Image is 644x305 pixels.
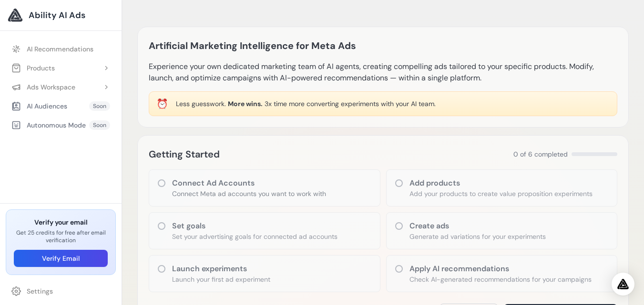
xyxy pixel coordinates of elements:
span: 0 of 6 completed [513,149,568,159]
div: Ads Workspace [11,82,75,92]
p: Experience your own dedicated marketing team of AI agents, creating compelling ads tailored to yo... [149,61,617,84]
p: Generate ad variations for your experiments [409,232,546,241]
p: Get 25 credits for free after email verification [14,229,108,244]
button: Verify Email [14,250,108,267]
div: Open Intercom Messenger [612,273,634,295]
p: Launch your first ad experiment [172,275,270,284]
h3: Create ads [409,220,546,232]
span: More wins. [228,99,263,108]
div: Autonomous Mode [11,120,86,130]
span: Less guesswork. [176,99,226,108]
h2: Getting Started [149,147,220,162]
button: Ads Workspace [6,79,116,96]
p: Set your advertising goals for connected ad accounts [172,232,337,241]
div: ⏰ [156,97,168,110]
div: AI Audiences [11,101,67,111]
h1: Artificial Marketing Intelligence for Meta Ads [149,38,356,53]
h3: Verify your email [14,217,108,227]
p: Add your products to create value proposition experiments [409,189,593,198]
h3: Apply AI recommendations [409,263,592,275]
a: Ability AI Ads [8,8,114,23]
p: Connect Meta ad accounts you want to work with [172,189,326,198]
h3: Connect Ad Accounts [172,177,326,189]
a: Settings [6,283,116,300]
a: AI Recommendations [6,40,116,58]
span: Ability AI Ads [29,9,85,22]
span: 3x time more converting experiments with your AI team. [265,99,436,108]
button: Products [6,59,116,77]
h3: Set goals [172,220,337,232]
span: Soon [89,120,110,130]
h3: Launch experiments [172,263,270,275]
div: Products [11,63,55,73]
h3: Add products [409,177,593,189]
p: Check AI-generated recommendations for your campaigns [409,275,592,284]
span: Soon [89,101,110,111]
